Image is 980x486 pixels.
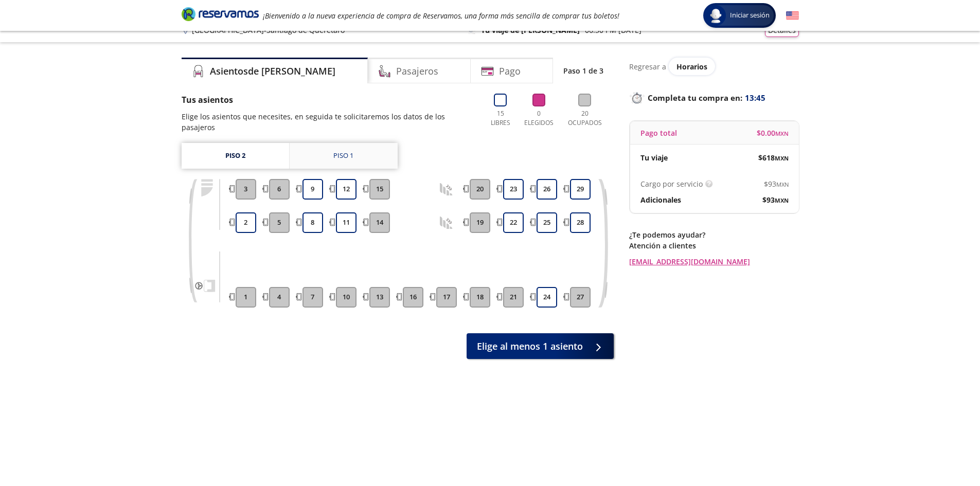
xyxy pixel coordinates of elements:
[182,94,476,106] p: Tus asientos
[396,64,438,78] h4: Pasajeros
[776,181,789,188] small: MXN
[182,111,476,133] p: Elige los asientos que necesites, en seguida te solicitaremos los datos de los pasajeros
[302,287,323,308] button: 7
[470,179,490,200] button: 20
[436,287,457,308] button: 17
[570,179,591,200] button: 29
[522,109,556,128] p: 0 Elegidos
[210,64,335,78] h4: Asientos de [PERSON_NAME]
[629,229,799,240] p: ¿Te podemos ayudar?
[403,287,423,308] button: 16
[369,212,390,233] button: 14
[477,339,583,353] span: Elige al menos 1 asiento
[726,10,774,21] span: Iniciar sesión
[487,109,514,128] p: 15 Libres
[775,130,789,137] small: MXN
[629,58,799,75] div: Regresar a ver horarios
[629,240,799,251] p: Atención a clientes
[758,152,789,163] span: $ 618
[503,179,524,200] button: 23
[640,178,703,189] p: Cargo por servicio
[182,143,289,169] a: Piso 2
[269,179,290,200] button: 6
[236,287,256,308] button: 1
[629,256,799,267] a: [EMAIL_ADDRESS][DOMAIN_NAME]
[236,212,256,233] button: 2
[629,61,666,72] p: Regresar a
[920,426,970,476] iframe: Messagebird Livechat Widget
[333,151,353,161] div: Piso 1
[564,109,606,128] p: 20 Ocupados
[302,179,323,200] button: 9
[676,62,707,71] span: Horarios
[467,333,614,359] button: Elige al menos 1 asiento
[775,154,789,162] small: MXN
[369,179,390,200] button: 15
[263,11,619,21] em: ¡Bienvenido a la nueva experiencia de compra de Reservamos, una forma más sencilla de comprar tus...
[499,64,521,78] h4: Pago
[336,212,357,233] button: 11
[236,179,256,200] button: 3
[269,287,290,308] button: 4
[537,212,557,233] button: 25
[786,9,799,22] button: English
[503,212,524,233] button: 22
[503,287,524,308] button: 21
[775,196,789,204] small: MXN
[640,128,677,138] p: Pago total
[563,65,603,76] p: Paso 1 de 3
[537,287,557,308] button: 24
[302,212,323,233] button: 8
[182,6,259,25] a: Brand Logo
[470,287,490,308] button: 18
[470,212,490,233] button: 19
[629,91,799,105] p: Completa tu compra en :
[336,287,357,308] button: 10
[640,152,668,163] p: Tu viaje
[762,194,789,205] span: $ 93
[537,179,557,200] button: 26
[269,212,290,233] button: 5
[570,212,591,233] button: 28
[640,194,681,205] p: Adicionales
[336,179,357,200] button: 12
[369,287,390,308] button: 13
[757,128,789,138] span: $ 0.00
[182,6,259,22] i: Brand Logo
[764,178,789,189] span: $ 93
[570,287,591,308] button: 27
[745,92,765,104] span: 13:45
[290,143,398,169] a: Piso 1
